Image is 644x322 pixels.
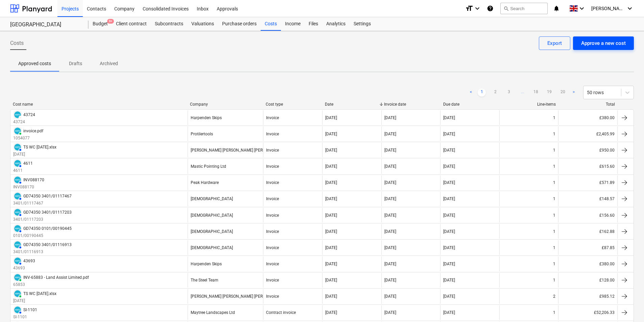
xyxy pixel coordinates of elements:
div: Valuations [187,17,218,31]
div: [DEMOGRAPHIC_DATA] [191,196,233,201]
div: SI-1101 [23,307,37,312]
div: Invoice [266,294,279,299]
span: [PERSON_NAME] [591,6,625,11]
p: 4611 [13,168,33,173]
div: Harpenden Skips [191,262,222,266]
a: Previous page [467,88,475,97]
div: [DATE] [325,229,337,234]
div: [DATE] [443,164,455,169]
div: [DATE] [384,294,396,299]
div: GD74350 3401/01117467 [23,194,72,198]
div: Invoice has been synced with Xero and its status is currently AUTHORISED [13,305,22,314]
div: [DATE] [384,148,396,153]
div: Chat Widget [610,290,644,322]
a: Page 1 is your current page [478,88,486,97]
div: [DATE] [325,262,337,266]
div: Invoice has been synced with Xero and its status is currently AUTHORISED [13,257,22,265]
div: [DEMOGRAPHIC_DATA] [191,245,233,250]
img: xero.svg [14,144,21,151]
div: Invoice has been synced with Xero and its status is currently AUTHORISED [13,176,22,184]
div: [DATE] [325,213,337,218]
div: [DATE] [325,245,337,250]
a: Files [305,17,322,31]
i: Knowledge base [487,4,494,12]
div: Budget [89,17,112,31]
div: [DATE] [384,262,396,266]
div: Contract invoice [266,310,296,315]
p: INV088170 [13,184,44,190]
div: Invoice has been synced with Xero and its status is currently AUTHORISED [13,224,22,233]
img: xero.svg [14,225,21,232]
p: Drafts [67,60,84,67]
div: [DATE] [443,132,455,136]
div: [DATE] [384,115,396,120]
span: 9+ [107,19,114,24]
div: [DATE] [443,294,455,299]
span: search [503,6,509,11]
div: £128.00 [558,273,617,288]
div: Line-items [502,102,556,107]
img: xero.svg [14,111,21,118]
div: [DATE] [443,196,455,201]
button: Approve a new cost [573,36,634,50]
img: xero.svg [14,290,21,297]
div: GD74350 3401/01117203 [23,210,72,215]
div: 1 [553,132,555,136]
div: [DEMOGRAPHIC_DATA] [191,229,233,234]
div: Invoice [266,148,279,153]
div: Invoice has been synced with Xero and its status is currently AUTHORISED [13,208,22,217]
div: [DATE] [325,278,337,283]
p: 43693 [13,265,35,271]
div: [DATE] [384,132,396,136]
div: 1 [553,278,555,283]
div: 1 [553,180,555,185]
div: Cost type [266,102,319,107]
div: [DATE] [443,310,455,315]
img: xero.svg [14,258,21,264]
span: ... [518,88,526,97]
div: [DATE] [384,164,396,169]
p: 3401/01117467 [13,200,72,206]
a: Client contract [112,17,151,31]
div: Costs [261,17,281,31]
div: £2,405.99 [558,127,617,141]
a: Purchase orders [218,17,261,31]
img: xero.svg [14,241,21,248]
div: Maytree Landscapes Ltd [191,310,235,315]
span: Costs [10,39,24,47]
p: 3401/01117203 [13,217,72,222]
p: [DATE] [13,298,56,304]
div: £52,206.33 [558,305,617,320]
i: notifications [553,4,560,12]
div: [DATE] [443,148,455,153]
div: £985.12 [558,289,617,304]
div: £380.00 [558,110,617,125]
div: [DATE] [384,278,396,283]
div: Date [325,102,379,107]
div: [DEMOGRAPHIC_DATA] [191,213,233,218]
div: Invoice has been synced with Xero and its status is currently PAID [13,289,22,298]
button: Search [500,3,548,14]
div: Approve a new cost [581,39,626,48]
div: 1 [553,262,555,266]
a: Subcontracts [151,17,187,31]
div: Invoice has been synced with Xero and its status is currently AUTHORISED [13,143,22,152]
div: [DATE] [443,180,455,185]
div: 1 [553,148,555,153]
div: 1 [553,229,555,234]
p: 1054077 [13,135,43,141]
div: [DATE] [325,164,337,169]
a: Analytics [322,17,350,31]
div: Invoice [266,196,279,201]
div: 1 [553,310,555,315]
div: Invoice has been synced with Xero and its status is currently DRAFT [13,110,22,119]
a: Next page [570,88,578,97]
div: TS WC [DATE].xlsx [23,291,56,296]
div: Invoice [266,180,279,185]
div: [DATE] [384,213,396,218]
div: Cost name [13,102,185,107]
img: xero.svg [14,177,21,183]
p: SI-1101 [13,314,37,320]
div: Invoice has been synced with Xero and its status is currently AUTHORISED [13,240,22,249]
